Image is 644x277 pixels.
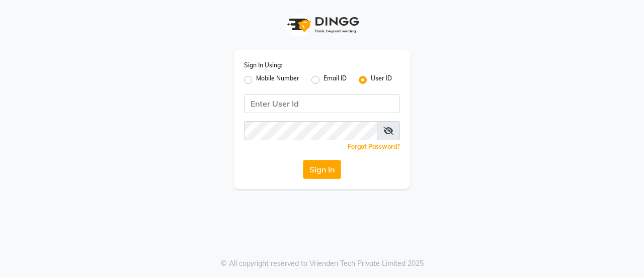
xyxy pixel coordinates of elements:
label: Sign In Using: [244,61,282,70]
input: Username [244,121,377,140]
label: Mobile Number [256,74,299,86]
button: Sign In [303,160,341,179]
label: Email ID [324,74,347,86]
input: Username [244,94,400,113]
a: Forgot Password? [348,143,400,150]
img: logo1.svg [282,10,362,40]
label: User ID [371,74,392,86]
